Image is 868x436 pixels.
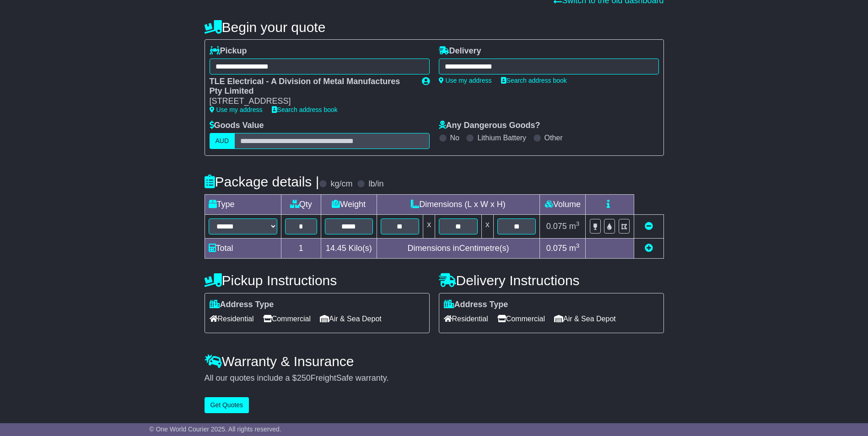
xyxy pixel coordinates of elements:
[501,77,567,84] a: Search address book
[205,20,664,35] h4: Begin your quote
[330,179,352,189] label: kg/cm
[210,106,263,113] a: Use my address
[205,373,664,383] div: All our quotes include a $ FreightSafe warranty.
[210,96,413,106] div: [STREET_ADDRESS]
[210,46,247,56] label: Pickup
[546,222,567,231] span: 0.075
[205,194,281,214] td: Type
[569,244,580,253] span: m
[377,194,540,214] td: Dimensions (L x W x H)
[205,354,664,369] h4: Warranty & Insurance
[439,46,481,56] label: Delivery
[546,244,567,253] span: 0.075
[210,312,254,326] span: Residential
[281,194,321,214] td: Qty
[205,174,319,189] h4: Package details |
[368,179,383,189] label: lb/in
[481,214,493,238] td: x
[210,77,413,96] div: TLE Electrical - A Division of Metal Manufactures Pty Limited
[439,121,540,131] label: Any Dangerous Goods?
[210,300,274,310] label: Address Type
[645,222,653,231] a: Remove this item
[439,273,664,288] h4: Delivery Instructions
[205,273,430,288] h4: Pickup Instructions
[321,194,377,214] td: Weight
[263,312,311,326] span: Commercial
[444,312,488,326] span: Residential
[205,238,281,258] td: Total
[444,300,508,310] label: Address Type
[569,222,580,231] span: m
[320,312,382,326] span: Air & Sea Depot
[554,312,616,326] span: Air & Sea Depot
[450,133,459,142] label: No
[439,77,492,84] a: Use my address
[477,133,526,142] label: Lithium Battery
[272,106,338,113] a: Search address book
[576,220,580,227] sup: 3
[377,238,540,258] td: Dimensions in Centimetre(s)
[497,312,545,326] span: Commercial
[297,373,311,383] span: 250
[540,194,586,214] td: Volume
[576,242,580,249] sup: 3
[205,397,249,413] button: Get Quotes
[210,133,235,149] label: AUD
[149,425,281,433] span: © One World Courier 2025. All rights reserved.
[645,244,653,253] a: Add new item
[326,244,346,253] span: 14.45
[281,238,321,258] td: 1
[545,133,563,142] label: Other
[423,214,435,238] td: x
[321,238,377,258] td: Kilo(s)
[210,121,264,131] label: Goods Value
